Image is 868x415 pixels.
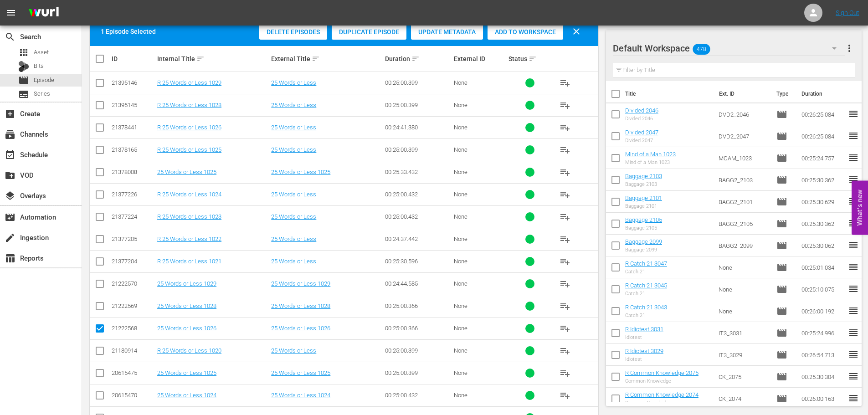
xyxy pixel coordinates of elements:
[554,206,576,228] button: playlist_add
[554,362,576,384] button: playlist_add
[560,167,570,178] span: playlist_add
[798,344,848,366] td: 00:26:54.713
[796,81,851,107] th: Duration
[488,28,563,36] span: Add to Workspace
[852,180,868,235] button: Open Feedback Widget
[271,146,316,153] a: 25 Words or Less
[157,280,216,287] a: 25 Words or Less 1029
[776,240,787,251] span: Episode
[22,2,66,24] img: ans4CAIJ8jUAAAAAAAAAAAAAAAAAAAAAAAAgQb4GAAAAAAAAAAAAAAAAAAAAAAAAJMjXAAAAAAAAAAAAAAAAAAAAAAAAgAT5G...
[196,55,205,63] span: sort
[385,191,451,198] div: 00:25:00.432
[625,159,676,165] div: Mind of a Man 1023
[560,256,570,267] span: playlist_add
[112,79,154,86] div: 21395146
[554,117,576,138] button: playlist_add
[271,280,330,287] a: 25 Words or Less 1029
[157,124,221,131] a: R 25 Words or Less 1026
[508,53,551,64] div: Status
[5,232,15,243] span: Ingestion
[554,228,576,250] button: playlist_add
[157,369,216,376] a: 25 Words or Less 1025
[18,61,29,72] div: Bits
[625,378,699,384] div: Common Knowledge
[112,258,154,265] div: 21377204
[625,107,658,114] a: Divided 2046
[385,169,451,175] div: 00:25:33.432
[385,280,451,287] div: 00:24:44.585
[693,40,710,59] span: 478
[848,152,859,163] span: reorder
[157,191,221,198] a: R 25 Words or Less 1024
[454,236,506,242] div: None
[625,181,662,187] div: Baggage 2103
[271,325,330,332] a: 25 Words or Less 1026
[715,278,773,300] td: None
[625,216,662,223] a: Baggage 2105
[454,169,506,175] div: None
[385,124,451,131] div: 00:24:41.380
[554,384,576,406] button: playlist_add
[271,79,316,86] a: 25 Words or Less
[385,325,451,332] div: 00:25:00.366
[5,212,15,223] span: Automation
[776,349,787,360] span: Episode
[5,253,15,264] span: Reports
[798,125,848,147] td: 00:26:25.084
[798,169,848,191] td: 00:25:30.362
[625,260,667,267] a: R Catch 21 3047
[715,191,773,213] td: BAGG2_2101
[112,236,154,242] div: 21377205
[625,203,662,209] div: Baggage 2101
[571,26,582,37] span: clear
[625,116,658,122] div: Divided 2046
[848,130,859,141] span: reorder
[625,195,662,201] a: Baggage 2101
[34,48,49,57] span: Asset
[488,23,563,40] button: Add to Workspace
[411,55,420,63] span: sort
[554,273,576,295] button: playlist_add
[112,325,154,332] div: 21222568
[715,169,773,191] td: BAGG2_2103
[157,392,216,399] a: 25 Words or Less 1024
[157,302,216,309] a: 25 Words or Less 1028
[454,280,506,287] div: None
[848,349,859,360] span: reorder
[776,218,787,229] span: Episode
[836,9,859,16] a: Sign Out
[715,344,773,366] td: IT3_3029
[18,89,29,100] span: Series
[625,291,667,297] div: Catch 21
[157,102,221,108] a: R 25 Words or Less 1028
[776,153,787,164] span: Episode
[625,369,699,376] a: R Common Knowledge 2075
[554,295,576,317] button: playlist_add
[560,77,570,88] span: playlist_add
[625,400,699,406] div: Common Knowledge
[5,7,16,18] span: menu
[798,191,848,213] td: 00:25:30.629
[112,213,154,220] div: 21377224
[625,81,714,107] th: Title
[271,302,330,309] a: 25 Words or Less 1028
[848,261,859,272] span: reorder
[34,89,50,98] span: Series
[554,340,576,362] button: playlist_add
[560,278,570,289] span: playlist_add
[157,79,221,86] a: R 25 Words or Less 1029
[454,369,506,376] div: None
[454,392,506,399] div: None
[844,43,855,54] span: more_vert
[157,169,216,175] a: 25 Words or Less 1025
[34,61,44,71] span: Bits
[560,144,570,155] span: playlist_add
[112,347,154,354] div: 21180914
[776,174,787,185] span: Episode
[560,345,570,356] span: playlist_add
[157,53,268,64] div: Internal Title
[560,323,570,334] span: playlist_add
[271,213,316,220] a: 25 Words or Less
[271,236,316,242] a: 25 Words or Less
[798,235,848,256] td: 00:25:30.062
